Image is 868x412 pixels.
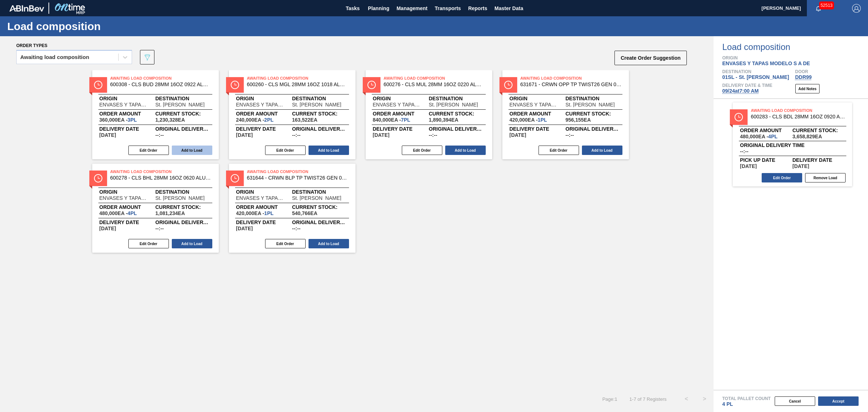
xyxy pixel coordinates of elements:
span: Delivery Date [236,127,292,131]
span: Awaiting Load Composition [247,75,348,82]
span: Current Stock: [792,128,845,133]
div: Awaiting load composition [20,55,89,60]
span: 480,000EA-4PL [740,134,778,139]
span: ,09/24/2025, [792,164,809,169]
span: ,1,230,328,EA, [156,117,185,122]
span: Awaiting Load Composition [110,75,212,82]
span: Tasks [345,4,361,13]
span: Current Stock: [292,112,348,116]
span: St. Louis Brewery [429,102,478,107]
span: Reports [468,4,487,13]
button: Edit Order [265,239,306,248]
span: Destination [722,70,795,74]
span: --:-- [740,149,748,154]
button: Edit Order [402,146,442,155]
span: ,1,890,394,EA, [429,117,459,122]
span: statusAwaiting Load Composition600278 - CLS BHL 28MM 16OZ 0620 ALUM ROLL GEN EZTOriginENVASES Y T... [92,164,219,253]
span: Awaiting Load Composition [247,168,348,175]
span: Order types [16,43,47,48]
span: --:-- [156,226,164,231]
span: Pick up Date [740,158,792,162]
img: status [94,81,102,89]
img: status [367,81,376,89]
span: 1,PL [264,210,274,216]
button: Add to Load [309,146,349,155]
span: --:-- [292,226,301,231]
span: St. Louis Brewery [156,196,205,201]
span: statusAwaiting Load Composition600308 - CLS BUD 28MM 16OZ 0922 ALUM ROLL STD GENOriginENVASES Y T... [92,70,219,159]
span: Destination [292,96,348,101]
span: 600260 - CLS MGL 28MM 16OZ 1018 ALUM ROLL GEN REC [247,82,348,87]
img: status [504,81,512,89]
span: ENVASES Y TAPAS MODELO S A DE [722,60,810,66]
button: Add to Load [445,146,486,155]
span: Current Stock: [156,205,212,209]
span: 600308 - CLS BUD 28MM 16OZ 0922 ALUM ROLL STD GEN [110,82,212,87]
span: 240,000EA-2PL [236,117,274,122]
span: Destination [566,96,622,101]
span: Awaiting Load Composition [384,75,485,82]
img: status [231,81,239,89]
span: 600283 - CLS BDL 28MM 16OZ 0920 ALUM ROLL STD 2-C [751,114,846,119]
span: 631671 - CRWN OPP TP TWIST26 GEN 0924 TWSTOFF 12 [520,82,622,87]
span: 631644 - CRWN BLP TP TWIST26 GEN 0123 TWSTOFF 12 [247,175,348,181]
span: 840,000EA-7PL [373,117,410,122]
span: Delivery Date & Time [722,83,772,88]
span: 52513 [819,1,834,9]
button: Edit Order [265,146,306,155]
span: Origin [99,96,156,101]
span: ENVASES Y TAPAS MODELO S A DE [236,102,285,107]
span: Original delivery time [566,127,622,131]
span: DDR99 [795,74,812,80]
span: Order amount [373,112,429,116]
img: status [94,174,102,182]
button: Remove Load [805,173,846,182]
span: 09/24/2025 [99,226,116,231]
span: ,3,658,829,EA [792,134,822,139]
span: St. Louis Brewery [292,102,341,107]
span: 09/24/2025 [99,133,116,138]
span: Origin [236,190,292,194]
span: 09/24 at 7:00 AM [722,88,759,94]
button: Add to Load [582,146,622,155]
span: Master Data [494,4,523,13]
span: statusAwaiting Load Composition600260 - CLS MGL 28MM 16OZ 1018 ALUM ROLL GEN RECOriginENVASES Y T... [229,70,356,159]
span: Order amount [236,112,292,116]
button: Add to Load [172,239,212,248]
span: 1,PL [538,117,547,123]
span: ENVASES Y TAPAS MODELO S A DE [99,196,148,201]
span: Origin [373,96,429,101]
span: ,09/17/2025 [740,164,757,169]
span: Delivery Date [510,127,566,131]
span: Original delivery time [740,143,845,147]
img: Logout [852,4,861,13]
button: Cancel [775,396,815,406]
span: Destination [292,190,348,194]
button: Add to Load [309,239,349,248]
button: Add Notes [795,84,820,93]
span: ENVASES Y TAPAS MODELO S A DE [373,102,422,107]
span: Current Stock: [429,112,485,116]
span: 4,PL [768,134,778,139]
span: Awaiting Load Composition [751,107,852,114]
span: 600278 - CLS BHL 28MM 16OZ 0620 ALUM ROLL GEN EZT [110,175,212,181]
span: Current Stock: [566,112,622,116]
button: Create Order Suggestion [614,51,687,65]
img: status [231,174,239,182]
button: Edit Order [539,146,579,155]
span: 7,PL [401,117,410,123]
span: 1 - 7 of 7 Registers [628,396,667,402]
h1: Load composition [7,22,136,30]
span: 600276 - CLS MUL 28MM 16OZ 0220 ALUM ROLL STD ALU [384,82,485,87]
span: Destination [429,96,485,101]
span: 3,PL [128,117,137,123]
span: Load composition [722,43,868,51]
span: Origin [510,96,566,101]
span: Original delivery time [292,127,348,131]
span: St. Louis Brewery [156,102,205,107]
span: statusAwaiting Load Composition631644 - CRWN BLP TP TWIST26 GEN 0123 TWSTOFF 12OriginENVASES Y TA... [229,164,356,253]
button: Notifications [807,3,830,13]
span: Planning [368,4,389,13]
span: Order amount [99,112,156,116]
img: TNhmsLtSVTkK8tSr43FrP2fwEKptu5GPRR3wAAAABJRU5ErkJggg== [9,5,44,12]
